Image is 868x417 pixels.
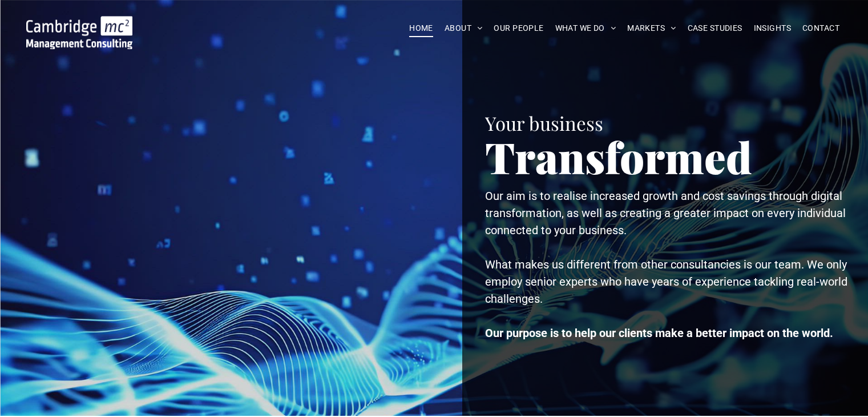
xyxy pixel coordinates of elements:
span: Transformed [485,128,752,185]
a: OUR PEOPLE [488,19,549,37]
a: HOME [403,19,439,37]
a: MARKETS [621,19,681,37]
strong: Our purpose is to help our clients make a better impact on the world. [485,326,833,340]
a: Your Business Transformed | Cambridge Management Consulting [26,18,132,30]
a: CASE STUDIES [682,19,748,37]
a: INSIGHTS [748,19,797,37]
span: What makes us different from other consultancies is our team. We only employ senior experts who h... [485,258,847,306]
span: Our aim is to realise increased growth and cost savings through digital transformation, as well a... [485,189,846,237]
a: CONTACT [797,19,845,37]
img: Go to Homepage [26,16,132,49]
a: WHAT WE DO [550,19,622,37]
span: Your business [485,110,603,135]
a: ABOUT [439,19,488,37]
